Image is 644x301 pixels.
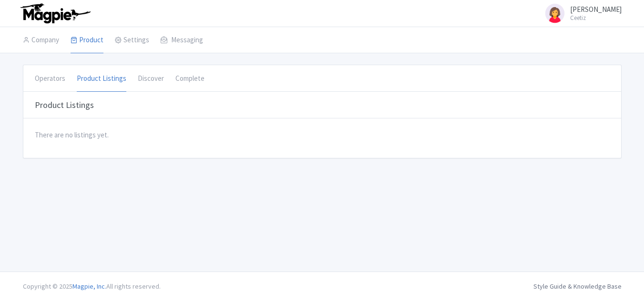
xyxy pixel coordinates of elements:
[570,15,622,21] small: Ceetiz
[138,66,164,92] a: Discover
[35,100,94,110] h3: Product Listings
[161,27,203,54] a: Messaging
[23,27,59,54] a: Company
[533,282,622,291] a: Style Guide & Knowledge Base
[35,66,65,92] a: Operators
[23,118,621,152] div: There are no listings yet.
[77,66,126,92] a: Product Listings
[543,2,566,25] img: avatar_key_member-9c1dde93af8b07d7383eb8b5fb890c87.png
[72,282,106,291] span: Magpie, Inc.
[175,66,204,92] a: Complete
[570,5,622,14] span: [PERSON_NAME]
[71,27,103,54] a: Product
[115,27,149,54] a: Settings
[18,3,92,24] img: logo-ab69f6fb50320c5b225c76a69d11143b.png
[538,2,622,25] a: [PERSON_NAME] Ceetiz
[17,282,166,291] div: Copyright © 2025 All rights reserved.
